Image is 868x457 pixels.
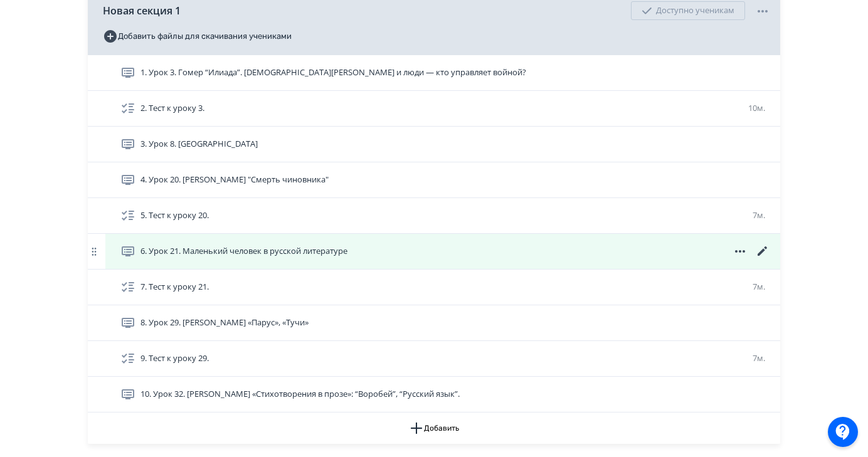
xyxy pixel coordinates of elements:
span: 4. Урок 20. А.П. Чехов "Смерть чиновника" [140,174,329,186]
span: 7м. [753,209,765,221]
span: 10м. [748,102,765,113]
span: 9. Тест к уроку 29. [140,352,209,365]
div: 6. Урок 21. Маленький человек в русской литературе [88,234,780,270]
div: 7. Тест к уроку 21.7м. [88,270,780,305]
div: 2. Тест к уроку 3.10м. [88,91,780,127]
span: 2. Тест к уроку 3. [140,102,204,115]
button: Добавить файлы для скачивания учениками [103,26,292,46]
span: 5. Тест к уроку 20. [140,209,209,222]
span: 1. Урок 3. Гомер “Илиада”. Боги Олимпа и люди — кто управляет войной? [140,66,526,79]
span: 7. Тест к уроку 21. [140,281,209,293]
div: 8. Урок 29. [PERSON_NAME] «Парус», «Тучи» [88,305,780,341]
div: 1. Урок 3. Гомер “Илиада”. [DEMOGRAPHIC_DATA][PERSON_NAME] и люди — кто управляет войной? [88,55,780,91]
div: Доступно ученикам [631,1,745,20]
span: 6. Урок 21. Маленький человек в русской литературе [140,245,347,258]
span: 10. Урок 32. И.С. Тургенев «Стихотворения в прозе»: “Воробей”, “Русский язык”. [140,388,460,401]
span: 3. Урок 8. Калевала [140,138,258,150]
div: 9. Тест к уроку 29.7м. [88,341,780,377]
span: Новая секция 1 [103,3,181,18]
div: 3. Урок 8. [GEOGRAPHIC_DATA] [88,127,780,162]
span: 8. Урок 29. М.Ю. Лермонтов «Парус», «Тучи» [140,317,309,329]
span: 7м. [753,281,765,292]
div: 5. Тест к уроку 20.7м. [88,198,780,234]
div: 10. Урок 32. [PERSON_NAME] «Стихотворения в прозе»: “Воробей”, “Русский язык”. [88,377,780,412]
span: 7м. [753,352,765,364]
div: 4. Урок 20. [PERSON_NAME] "Смерть чиновника" [88,162,780,198]
button: Добавить [88,412,780,444]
